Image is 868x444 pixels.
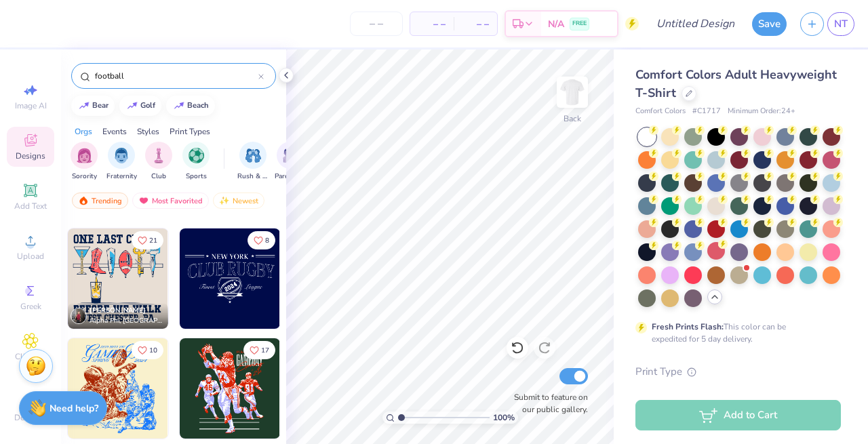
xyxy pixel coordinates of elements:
[68,228,168,329] img: a01ce33a-0bf1-4148-b41f-c9e0d2d98715
[92,102,108,109] div: bear
[102,125,127,138] div: Events
[114,148,129,163] img: Fraternity Image
[187,102,209,109] div: beach
[145,142,172,182] div: filter for Club
[462,17,489,31] span: – –
[71,142,98,182] button: filter button
[137,125,159,138] div: Styles
[652,321,724,332] strong: Fresh Prints Flash:
[151,148,166,163] img: Club Image
[548,17,564,31] span: N/A
[261,347,269,354] span: 17
[728,106,795,117] span: Minimum Order: 24 +
[132,231,163,249] button: Like
[245,148,261,163] img: Rush & Bid Image
[132,193,209,209] div: Most Favorited
[20,301,41,312] span: Greek
[275,142,306,182] div: filter for Parent's Weekend
[350,12,403,36] input: – –
[90,306,146,315] span: [PERSON_NAME]
[149,347,157,354] span: 10
[189,148,204,163] img: Sports Image
[16,150,45,161] span: Designs
[151,171,166,182] span: Club
[75,125,92,138] div: Orgs
[213,193,264,209] div: Newest
[170,125,210,138] div: Print Types
[79,102,90,110] img: trend_line.gif
[559,79,586,106] img: Back
[15,100,47,111] span: Image AI
[132,341,163,359] button: Like
[564,113,581,125] div: Back
[507,391,588,416] label: Submit to feature on our public gallery.
[182,142,210,182] div: filter for Sports
[186,171,207,182] span: Sports
[78,196,89,205] img: trending.gif
[572,19,587,28] span: FREE
[275,171,306,182] span: Parent's Weekend
[90,316,163,326] span: Alpha Phi, [GEOGRAPHIC_DATA][PERSON_NAME]
[652,321,818,345] div: This color can be expedited for 5 day delivery.
[127,102,138,110] img: trend_line.gif
[17,251,44,262] span: Upload
[166,96,215,116] button: beach
[14,412,47,423] span: Decorate
[72,193,128,209] div: Trending
[279,338,380,439] img: 416cc098-cc09-4ad6-bbfe-549e1a5681a0
[635,66,837,101] span: Comfort Colors Adult Heavyweight T-Shirt
[167,228,268,329] img: 57474c29-c063-4dc6-9c5f-9206e97a2517
[237,171,269,182] span: Rush & Bid
[635,106,686,117] span: Comfort Colors
[72,171,97,182] span: Sorority
[248,231,275,249] button: Like
[71,142,98,182] div: filter for Sorority
[7,351,54,373] span: Clipart & logos
[167,338,268,439] img: 3cc91f7d-7221-495c-86a6-fec303d963bc
[77,148,92,163] img: Sorority Image
[94,69,258,83] input: Try "Alpha"
[119,96,161,116] button: golf
[279,228,380,329] img: 46964725-e579-4885-90bb-b750677299a3
[106,171,137,182] span: Fraternity
[138,196,149,205] img: most_fav.gif
[493,411,515,424] span: 100 %
[145,142,172,182] button: filter button
[752,12,787,36] button: Save
[237,142,269,182] button: filter button
[174,102,184,110] img: trend_line.gif
[50,402,98,415] strong: Need help?
[106,142,137,182] div: filter for Fraternity
[68,338,168,439] img: e1e020d4-c52e-4792-890d-1df15e3fc7fb
[180,338,280,439] img: c2add78f-043d-4be2-99d8-9988f02cbf3a
[646,10,745,37] input: Untitled Design
[71,96,115,116] button: bear
[243,341,275,359] button: Like
[827,12,854,36] a: NT
[834,16,848,32] span: NT
[14,201,47,211] span: Add Text
[283,148,298,163] img: Parent's Weekend Image
[106,142,137,182] button: filter button
[237,142,269,182] div: filter for Rush & Bid
[219,196,230,205] img: Newest.gif
[418,17,446,31] span: – –
[635,364,841,380] div: Print Type
[180,228,280,329] img: 6737f559-65e3-47c5-8fb6-1e61ce52490d
[182,142,210,182] button: filter button
[140,102,155,109] div: golf
[149,237,157,244] span: 21
[265,237,269,244] span: 8
[71,308,87,324] img: Avatar
[692,106,721,117] span: # C1717
[275,142,306,182] button: filter button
